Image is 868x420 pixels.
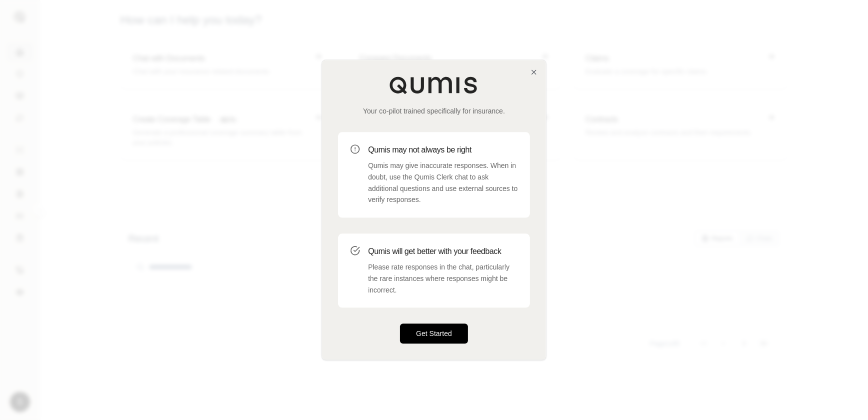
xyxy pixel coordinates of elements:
button: Get Started [400,324,468,344]
p: Your co-pilot trained specifically for insurance. [338,106,530,116]
p: Please rate responses in the chat, particularly the rare instances where responses might be incor... [368,261,518,295]
h3: Qumis may not always be right [368,144,518,156]
h3: Qumis will get better with your feedback [368,245,518,257]
p: Qumis may give inaccurate responses. When in doubt, use the Qumis Clerk chat to ask additional qu... [368,160,518,205]
img: Qumis Logo [389,76,479,94]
